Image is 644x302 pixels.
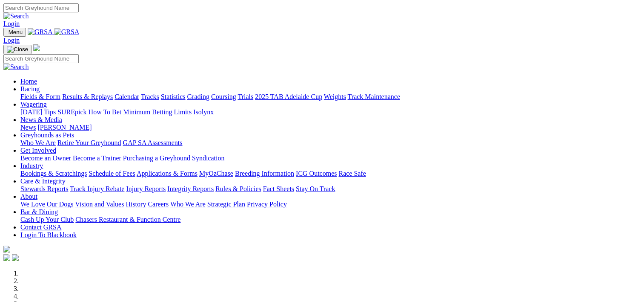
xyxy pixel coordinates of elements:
[20,200,641,208] div: About
[20,131,74,139] a: Greyhounds as Pets
[12,254,19,261] img: twitter.svg
[20,108,641,116] div: Wagering
[20,224,61,231] a: Contact GRSA
[338,170,366,177] a: Race Safe
[296,170,337,177] a: ICG Outcomes
[20,216,641,224] div: Bar & Dining
[20,78,37,85] a: Home
[20,139,56,146] a: Who We Are
[33,44,40,51] img: logo-grsa-white.png
[114,93,139,100] a: Calendar
[20,124,641,131] div: News & Media
[20,208,58,215] a: Bar & Dining
[3,254,10,261] img: facebook.svg
[20,147,56,154] a: Get Involved
[3,54,79,63] input: Search
[238,93,253,100] a: Trials
[199,170,233,177] a: MyOzChase
[3,246,10,253] img: logo-grsa-white.png
[70,185,124,192] a: Track Injury Rebate
[20,162,43,169] a: Industry
[57,139,121,146] a: Retire Your Greyhound
[3,20,20,27] a: Login
[89,108,122,116] a: How To Bet
[75,200,124,208] a: Vision and Values
[20,177,66,185] a: Care & Integrity
[20,139,641,147] div: Greyhounds as Pets
[20,170,87,177] a: Bookings & Scratchings
[20,216,74,223] a: Cash Up Your Club
[9,29,23,35] span: Menu
[255,93,322,100] a: 2025 TAB Adelaide Cup
[324,93,346,100] a: Weights
[20,116,62,123] a: News & Media
[20,93,60,100] a: Fields & Form
[348,93,400,100] a: Track Maintenance
[20,231,77,238] a: Login To Blackbook
[20,101,47,108] a: Wagering
[141,93,159,100] a: Tracks
[148,200,169,208] a: Careers
[137,170,197,177] a: Applications & Forms
[20,185,641,193] div: Care & Integrity
[123,154,190,162] a: Purchasing a Greyhound
[62,93,113,100] a: Results & Replays
[123,139,183,146] a: GAP SA Assessments
[20,124,36,131] a: News
[20,154,71,162] a: Become an Owner
[3,37,20,44] a: Login
[57,108,86,116] a: SUREpick
[7,46,28,53] img: Close
[193,108,214,116] a: Isolynx
[167,185,214,192] a: Integrity Reports
[37,124,92,131] a: [PERSON_NAME]
[187,93,209,100] a: Grading
[126,185,166,192] a: Injury Reports
[20,85,40,93] a: Racing
[20,185,68,192] a: Stewards Reports
[75,216,180,223] a: Chasers Restaurant & Function Centre
[73,154,121,162] a: Become a Trainer
[3,28,26,37] button: Toggle navigation
[3,12,29,20] img: Search
[20,93,641,101] div: Racing
[215,185,261,192] a: Rules & Policies
[20,200,73,208] a: We Love Our Dogs
[126,200,146,208] a: History
[123,108,192,116] a: Minimum Betting Limits
[54,28,80,36] img: GRSA
[170,200,206,208] a: Who We Are
[20,193,37,200] a: About
[247,200,287,208] a: Privacy Policy
[207,200,245,208] a: Strategic Plan
[20,154,641,162] div: Get Involved
[28,28,53,36] img: GRSA
[211,93,236,100] a: Coursing
[3,45,31,54] button: Toggle navigation
[192,154,224,162] a: Syndication
[20,170,641,177] div: Industry
[3,3,79,12] input: Search
[235,170,294,177] a: Breeding Information
[263,185,294,192] a: Fact Sheets
[161,93,186,100] a: Statistics
[20,108,56,116] a: [DATE] Tips
[3,63,29,71] img: Search
[296,185,335,192] a: Stay On Track
[89,170,135,177] a: Schedule of Fees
